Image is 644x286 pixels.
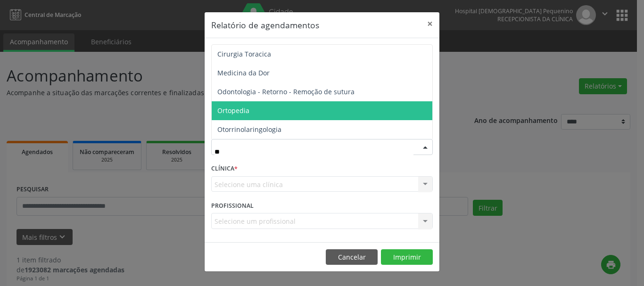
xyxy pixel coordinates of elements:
[211,198,254,213] label: PROFISSIONAL
[211,19,319,31] h5: Relatório de agendamentos
[217,87,355,96] span: Odontologia - Retorno - Remoção de sutura
[217,125,281,134] span: Otorrinolaringologia
[217,68,270,77] span: Medicina da Dor
[217,106,249,115] span: Ortopedia
[381,249,433,265] button: Imprimir
[211,45,285,59] label: DATA DE AGENDAMENTO
[217,49,271,58] span: Cirurgia Toracica
[211,162,238,176] label: CLÍNICA
[421,12,439,35] button: Close
[326,249,378,265] button: Cancelar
